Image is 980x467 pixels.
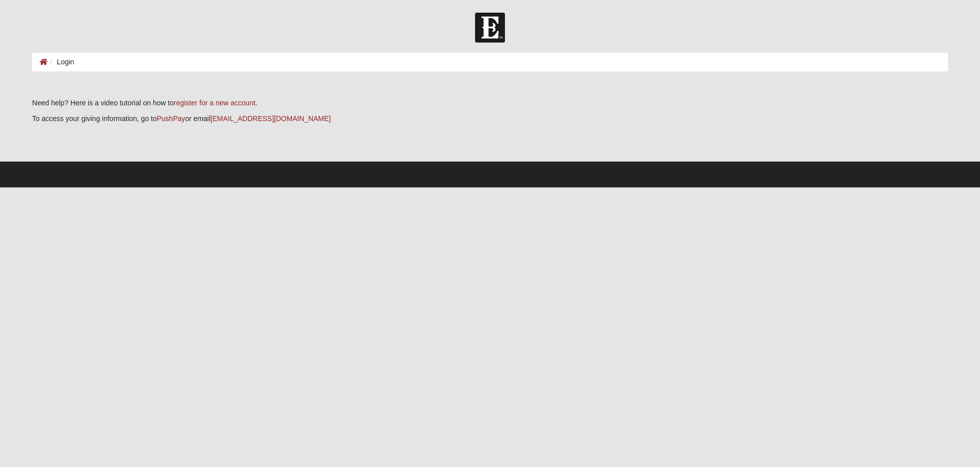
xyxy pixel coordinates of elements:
[174,99,256,107] a: register for a new account
[48,57,74,67] li: Login
[210,114,331,123] a: [EMAIL_ADDRESS][DOMAIN_NAME]
[32,98,948,108] p: Need help? Here is a video tutorial on how to .
[32,113,948,124] p: To access your giving information, go to or email
[475,13,505,43] img: Church of Eleven22 Logo
[157,114,185,123] a: PushPay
